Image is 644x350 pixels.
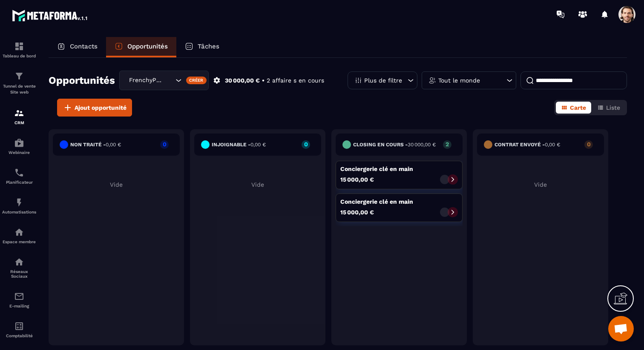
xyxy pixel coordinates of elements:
p: Planificateur [2,180,36,185]
p: Plus de filtre [364,77,402,83]
p: Conciergerie clé en main [340,198,458,205]
a: formationformationTableau de bord [2,35,36,65]
p: Comptabilité [2,333,36,338]
span: 0,00 € [545,142,560,148]
span: 0,00 € [250,142,266,148]
h6: Non traité - [70,142,121,148]
p: Vide [194,181,321,188]
a: social-networksocial-networkRéseaux Sociaux [2,250,36,285]
p: 2 [443,141,451,147]
h6: injoignable - [212,142,266,148]
a: schedulerschedulerPlanificateur [2,161,36,191]
p: CRM [2,120,36,125]
p: • [262,77,264,85]
img: scheduler [14,168,24,178]
img: automations [14,227,24,237]
a: Opportunités [106,37,176,57]
a: automationsautomationsEspace membre [2,221,36,250]
p: 30 000,00 € [225,77,260,85]
button: Liste [592,102,625,114]
a: accountantaccountantComptabilité [2,315,36,344]
a: Contacts [49,37,106,57]
p: Conciergerie clé en main [340,165,458,172]
p: 15 000,00 € [340,176,374,182]
p: Tâches [198,43,219,50]
h2: Opportunités [49,72,115,89]
p: Opportunités [127,43,168,50]
span: FrenchyPartners [127,76,165,85]
a: automationsautomationsWebinaire [2,131,36,161]
p: Vide [53,181,180,188]
a: automationsautomationsAutomatisations [2,191,36,221]
span: Liste [606,104,620,111]
button: Ajout opportunité [57,99,132,117]
span: 30 000,00 € [408,142,436,148]
img: accountant [14,321,24,331]
img: automations [14,138,24,148]
img: email [14,291,24,302]
span: Ajout opportunité [75,103,126,112]
input: Search for option [165,76,173,85]
div: Search for option [119,71,209,90]
img: logo [12,8,89,23]
p: E-mailing [2,304,36,308]
button: Carte [556,102,591,114]
p: Réseaux Sociaux [2,269,36,279]
p: Contacts [70,43,98,50]
h6: Closing en cours - [353,142,436,148]
img: formation [14,108,24,118]
div: Créer [186,77,207,84]
p: 0 [302,141,310,147]
a: emailemailE-mailing [2,285,36,315]
p: Espace membre [2,239,36,244]
p: Vide [477,181,604,188]
p: 2 affaire s en cours [267,77,324,85]
h6: Contrat envoyé - [494,142,560,148]
p: Tout le monde [438,77,480,83]
p: Tableau de bord [2,54,36,58]
img: social-network [14,257,24,267]
span: 0,00 € [106,142,121,148]
span: Carte [570,104,586,111]
p: Webinaire [2,150,36,155]
img: automations [14,197,24,208]
a: formationformationCRM [2,102,36,131]
p: 0 [160,141,169,147]
p: 0 [584,141,593,147]
p: 15 000,00 € [340,209,374,215]
p: Automatisations [2,210,36,214]
a: formationformationTunnel de vente Site web [2,65,36,102]
img: formation [14,71,24,81]
p: Tunnel de vente Site web [2,83,36,95]
a: Tâches [176,37,228,57]
div: Ouvrir le chat [608,316,634,341]
img: formation [14,41,24,51]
